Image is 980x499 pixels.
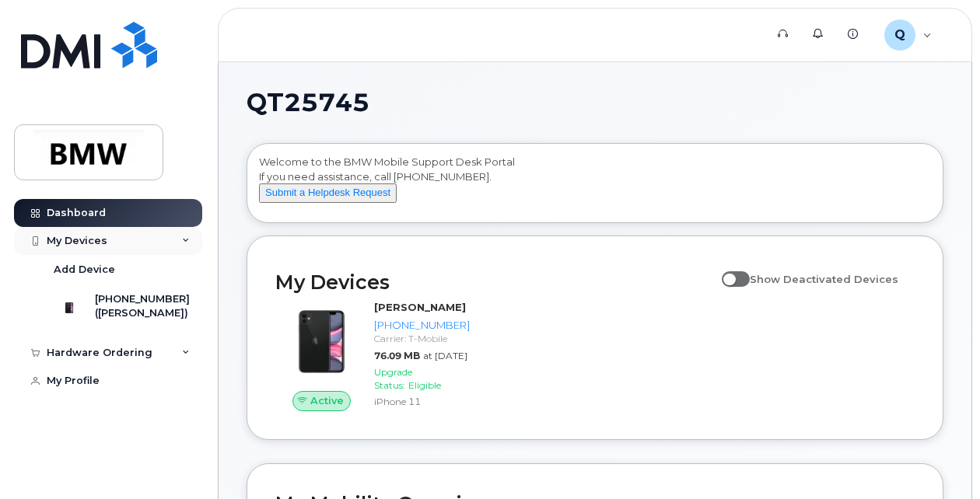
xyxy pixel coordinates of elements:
span: QT25745 [247,91,369,114]
div: iPhone 11 [374,395,470,408]
a: Active[PERSON_NAME][PHONE_NUMBER]Carrier: T-Mobile76.09 MBat [DATE]Upgrade Status:EligibleiPhone 11 [275,300,476,411]
div: [PHONE_NUMBER] [374,318,470,333]
div: Welcome to the BMW Mobile Support Desk Portal If you need assistance, call [PHONE_NUMBER]. [259,155,931,217]
div: Carrier: T-Mobile [374,332,470,345]
span: at [DATE] [423,350,467,361]
iframe: Messenger Launcher [912,431,968,487]
span: Active [310,393,344,408]
span: 76.09 MB [374,350,420,361]
input: Show Deactivated Devices [722,264,734,277]
img: iPhone_11.jpg [288,308,355,375]
span: Upgrade Status: [374,366,412,391]
span: Show Deactivated Devices [750,273,898,285]
span: Eligible [408,379,441,391]
a: Submit a Helpdesk Request [259,186,397,198]
h2: My Devices [275,270,714,294]
strong: [PERSON_NAME] [374,301,466,313]
button: Submit a Helpdesk Request [259,183,397,203]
